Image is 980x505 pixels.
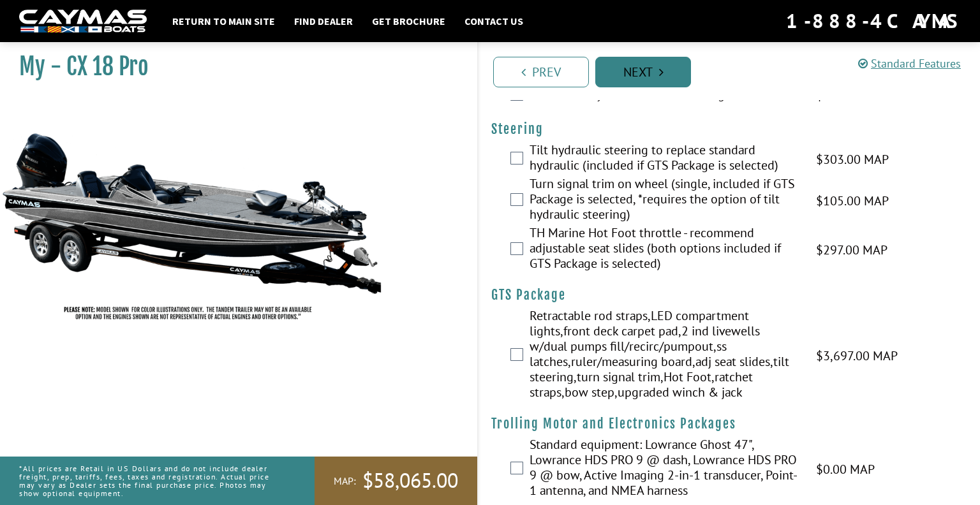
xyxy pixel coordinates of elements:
[858,56,961,71] a: Standard Features
[816,240,887,260] span: $297.00 MAP
[491,121,967,137] h4: Steering
[315,457,477,505] a: MAP:$58,065.00
[458,13,530,29] a: Contact Us
[19,52,445,81] h1: My - CX 18 Pro
[366,13,452,29] a: Get Brochure
[595,57,691,87] a: Next
[816,346,898,365] span: $3,697.00 MAP
[362,467,458,494] span: $58,065.00
[166,13,281,29] a: Return to main site
[530,225,800,274] label: TH Marine Hot Foot throttle - recommend adjustable seat slides (both options included if GTS Pack...
[530,142,800,176] label: Tilt hydraulic steering to replace standard hydraulic (included if GTS Package is selected)
[816,460,875,479] span: $0.00 MAP
[19,458,286,504] p: *All prices are Retail in US Dollars and do not include dealer freight, prep, tariffs, fees, taxe...
[19,10,147,33] img: white-logo-c9c8dbefe5ff5ceceb0f0178aa75bf4bb51f6bca0971e226c86eb53dfe498488.png
[530,437,800,501] label: Standard equipment: Lowrance Ghost 47", Lowrance HDS PRO 9 @ dash, Lowrance HDS PRO 9 @ bow, Acti...
[786,7,961,35] div: 1-888-4CAYMAS
[816,150,889,169] span: $303.00 MAP
[530,176,800,225] label: Turn signal trim on wheel (single, included if GTS Package is selected, *requires the option of t...
[490,55,980,87] ul: Pagination
[334,474,356,488] span: MAP:
[288,13,359,29] a: Find Dealer
[530,308,800,403] label: Retractable rod straps,LED compartment lights,front deck carpet pad,2 ind livewells w/dual pumps ...
[491,416,967,432] h4: Trolling Motor and Electronics Packages
[491,287,967,303] h4: GTS Package
[493,57,589,87] a: Prev
[816,191,889,210] span: $105.00 MAP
